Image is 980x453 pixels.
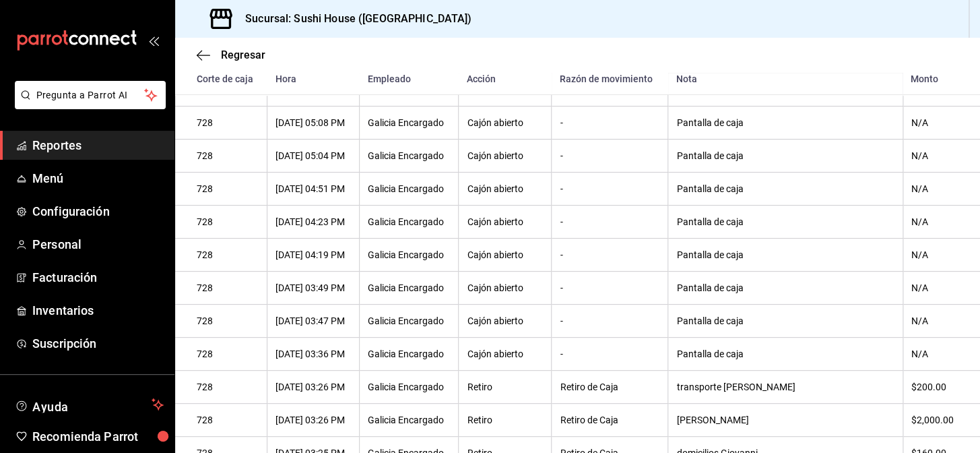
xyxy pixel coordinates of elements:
[15,81,166,109] button: Pregunta a Parrot AI
[467,150,543,161] div: Cajón abierto
[911,382,958,392] div: $200.00
[467,249,543,260] div: Cajón abierto
[560,382,659,392] div: Retiro de Caja
[676,183,894,194] div: Pantalla de caja
[275,183,351,194] div: [DATE] 04:51 PM
[560,249,659,260] div: -
[275,117,351,128] div: [DATE] 05:08 PM
[676,349,894,359] div: Pantalla de caja
[197,349,259,359] div: 728
[560,216,659,227] div: -
[911,216,958,227] div: N/A
[911,117,958,128] div: N/A
[368,183,450,194] div: Galicia Encargado
[911,415,958,425] div: $2,000.00
[197,415,259,425] div: 728
[676,117,894,128] div: Pantalla de caja
[197,49,265,61] button: Regresar
[197,249,259,260] div: 728
[368,117,450,128] div: Galicia Encargado
[467,282,543,293] div: Cajón abierto
[911,315,958,326] div: N/A
[368,382,450,392] div: Galicia Encargado
[467,315,543,326] div: Cajón abierto
[911,249,958,260] div: N/A
[560,349,659,359] div: -
[560,183,659,194] div: -
[676,216,894,227] div: Pantalla de caja
[368,315,450,326] div: Galicia Encargado
[911,150,958,161] div: N/A
[197,183,259,194] div: 728
[32,334,164,353] span: Suscripción
[32,169,164,187] span: Menú
[911,282,958,293] div: N/A
[676,315,894,326] div: Pantalla de caja
[368,415,450,425] div: Galicia Encargado
[32,136,164,154] span: Reportes
[32,427,164,446] span: Recomienda Parrot
[911,349,958,359] div: N/A
[32,202,164,220] span: Configuración
[275,249,351,260] div: [DATE] 04:19 PM
[197,216,259,227] div: 728
[197,117,259,128] div: 728
[368,349,450,359] div: Galicia Encargado
[560,117,659,128] div: -
[197,150,259,161] div: 728
[32,268,164,286] span: Facturación
[368,249,450,260] div: Galicia Encargado
[467,183,543,194] div: Cajón abierto
[467,349,543,359] div: Cajón abierto
[911,183,958,194] div: N/A
[676,249,894,260] div: Pantalla de caja
[275,216,351,227] div: [DATE] 04:23 PM
[32,235,164,253] span: Personal
[197,315,259,326] div: 728
[9,98,166,112] a: Pregunta a Parrot AI
[467,382,543,392] div: Retiro
[467,216,543,227] div: Cajón abierto
[467,117,543,128] div: Cajón abierto
[275,415,351,425] div: [DATE] 03:26 PM
[32,301,164,320] span: Inventarios
[32,396,146,413] span: Ayuda
[676,150,894,161] div: Pantalla de caja
[560,150,659,161] div: -
[148,35,159,46] button: open_drawer_menu
[368,282,450,293] div: Galicia Encargado
[467,415,543,425] div: Retiro
[275,349,351,359] div: [DATE] 03:36 PM
[197,282,259,293] div: 728
[275,150,351,161] div: [DATE] 05:04 PM
[560,415,659,425] div: Retiro de Caja
[221,49,265,61] span: Regresar
[676,415,894,425] div: [PERSON_NAME]
[234,11,471,27] h3: Sucursal: Sushi House ([GEOGRAPHIC_DATA])
[36,88,145,102] span: Pregunta a Parrot AI
[676,282,894,293] div: Pantalla de caja
[560,315,659,326] div: -
[560,282,659,293] div: -
[368,216,450,227] div: Galicia Encargado
[197,382,259,392] div: 728
[275,315,351,326] div: [DATE] 03:47 PM
[275,382,351,392] div: [DATE] 03:26 PM
[676,382,894,392] div: transporte [PERSON_NAME]
[368,150,450,161] div: Galicia Encargado
[275,282,351,293] div: [DATE] 03:49 PM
